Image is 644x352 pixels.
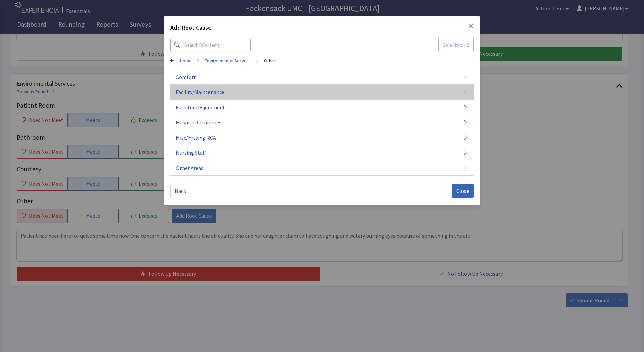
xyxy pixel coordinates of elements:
h2: Add Root Cause [170,23,212,35]
button: Furniture/Equipment [170,100,474,115]
a: Home [180,57,192,64]
span: Furniture/Equipment [176,103,225,111]
span: Other Areas [176,164,203,172]
button: Other Areas [170,160,474,176]
span: > [197,54,199,67]
input: Search RCA Items [170,38,251,52]
button: Nursing Staff [170,145,474,160]
button: Close [452,184,474,198]
span: Back [175,187,186,195]
span: Misc/Missing RCA [176,134,216,142]
button: Hospital Cleanliness [170,115,474,130]
button: Facility/Maintenance [170,85,474,100]
button: Comfort [170,69,474,85]
span: Hospital Cleanliness [176,118,224,126]
span: Nursing Staff [176,149,206,157]
a: Environmental Services [205,57,251,64]
span: Comfort [176,73,196,81]
button: Misc/Missing RCA [170,130,474,145]
button: Close [468,23,474,28]
button: Back [170,184,190,198]
span: Facility/Maintenance [176,88,224,96]
a: Other [264,57,276,64]
span: > [256,54,259,67]
span: Close [456,187,469,195]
